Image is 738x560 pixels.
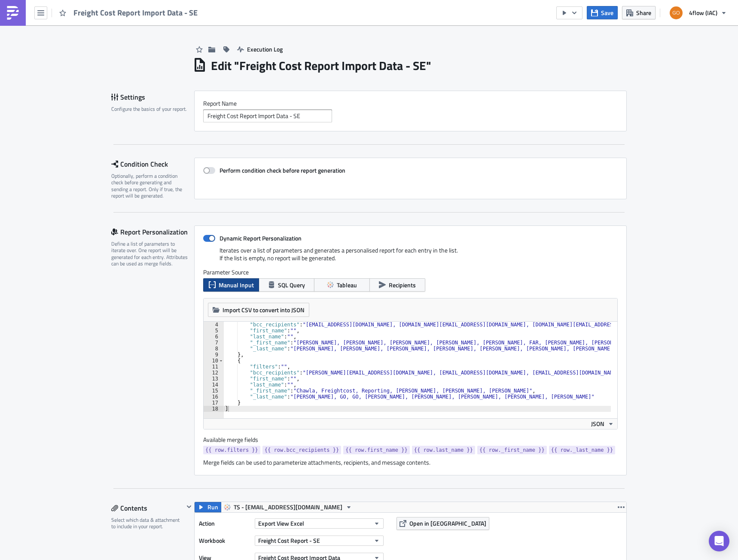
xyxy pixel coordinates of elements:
[111,106,189,112] div: Configure the basics of your report.
[111,502,184,514] div: Contents
[73,8,198,18] span: Freight Cost Report Import Data - SE
[299,48,407,55] strong: All costs in this report are final costs.
[345,446,408,454] span: {{ row.first_name }}
[314,278,370,292] button: Tableau
[479,446,545,454] span: {{ row._first_name }}
[204,394,224,400] div: 16
[203,446,260,454] a: {{ row.filters }}
[3,32,256,39] strong: The dashboard for all iTMS transports can be found separately in [GEOGRAPHIC_DATA]
[3,67,410,81] p: Since the costs are included according to the date of the billing run creation, actual transport ...
[234,502,342,512] span: TS - [EMAIL_ADDRESS][DOMAIN_NAME]
[204,352,224,358] div: 9
[389,280,416,289] span: Recipients
[204,388,224,394] div: 15
[111,91,194,103] div: Settings
[203,459,618,466] div: Merge fields can be used to parameterize attachments, recipients, and message contents.
[220,234,302,243] strong: Dynamic Report Personalization
[220,166,345,175] strong: Perform condition check before report generation
[591,419,604,428] span: JSON
[195,502,221,512] button: Run
[233,43,287,56] button: Execution Log
[396,517,489,530] button: Open in [GEOGRAPHIC_DATA]
[587,6,618,19] button: Save
[669,6,683,20] img: Avatar
[278,280,305,289] span: SQL Query
[3,22,410,29] p: please find attached the Freight Cost report for the previous week.
[111,173,189,199] div: Optionally, perform a condition check before generating and sending a report. Only if true, the r...
[199,517,250,530] label: Action
[551,446,613,454] span: {{ row._last_name }}
[255,536,384,546] button: Freight Cost Report - SE
[205,446,258,454] span: {{ row.filters }}
[265,446,339,454] span: {{ row.bcc_recipients }}
[414,446,473,454] span: {{ row.last_name }}
[219,280,254,289] span: Manual Input
[258,519,304,528] span: Export View Excel
[258,536,320,545] span: Freight Cost Report - SE
[211,58,431,73] h1: Edit " Freight Cost Report Import Data - SE "
[204,340,224,346] div: 7
[199,534,250,547] label: Workbook
[203,278,259,292] button: Manual Input
[412,446,475,454] a: {{ row.last_name }}
[204,346,224,352] div: 8
[204,400,224,406] div: 17
[409,519,486,528] span: Open in [GEOGRAPHIC_DATA]
[709,531,729,551] div: Open Intercom Messenger
[3,32,410,39] p: , you can check it here: .
[111,225,194,238] div: Report Personalization
[204,328,224,334] div: 5
[549,446,616,454] a: {{ row._last_name }}
[203,100,618,107] label: Report Nam﻿e
[477,446,547,454] a: {{ row._first_name }}
[255,518,384,529] button: Export View Excel
[208,303,309,317] button: Import CSV to convert into JSON
[204,334,224,340] div: 6
[337,280,357,289] span: Tableau
[689,8,717,17] span: 4flow (IAC)
[204,376,224,382] div: 13
[203,268,618,276] label: Parameter Source
[204,364,224,370] div: 11
[6,6,20,20] img: PushMetrics
[204,322,224,328] div: 4
[203,247,618,268] div: Iterates over a list of parameters and generates a personalised report for each entry in the list...
[3,41,410,55] p: Included in this report are all costs, for which the carrier has created a final billing run in t...
[223,305,305,314] span: Import CSV to convert into JSON
[343,446,410,454] a: {{ row.first_name }}
[204,382,224,388] div: 14
[247,45,283,54] span: Execution Log
[262,446,341,454] a: {{ row.bcc_recipients }}
[111,517,184,530] div: Select which data & attachment to include in your report.
[622,6,656,19] button: Share
[636,8,651,17] span: Share
[317,32,394,39] a: Freight cost - Accruals report
[3,3,410,10] p: Dear All,
[207,502,218,512] span: Run
[665,3,732,22] button: 4flow (IAC)
[588,419,617,429] button: JSON
[204,358,224,364] div: 10
[259,278,314,292] button: SQL Query
[601,8,613,17] span: Save
[369,278,425,292] button: Recipients
[184,502,194,512] button: Hide content
[221,502,355,512] button: TS - [EMAIL_ADDRESS][DOMAIN_NAME]
[111,158,194,170] div: Condition Check
[204,370,224,376] div: 12
[3,3,410,161] body: Rich Text Area. Press ALT-0 for help.
[111,240,189,267] div: Define a list of parameters to iterate over. One report will be generated for each entry. Attribu...
[203,436,268,444] label: Available merge fields
[204,406,224,412] div: 18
